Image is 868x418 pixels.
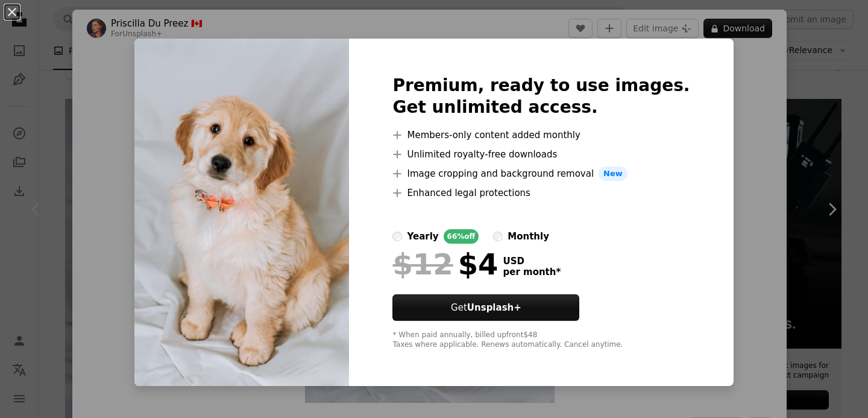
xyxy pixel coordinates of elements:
[407,229,438,244] div: yearly
[444,229,479,244] div: 66% off
[392,186,690,200] li: Enhanced legal protections
[134,39,349,386] img: premium_photo-1694819488591-a43907d1c5cc
[392,75,690,118] h2: Premium, ready to use images. Get unlimited access.
[392,128,690,142] li: Members-only content added monthly
[503,256,561,267] span: USD
[392,249,498,280] div: $4
[392,294,579,321] button: GetUnsplash+
[503,267,561,277] span: per month *
[392,166,690,181] li: Image cropping and background removal
[493,232,503,241] input: monthly
[467,302,521,313] strong: Unsplash+
[599,166,627,181] span: New
[392,331,690,350] div: * When paid annually, billed upfront $48 Taxes where applicable. Renews automatically. Cancel any...
[392,249,453,280] span: $12
[508,229,549,244] div: monthly
[392,147,690,162] li: Unlimited royalty-free downloads
[392,232,402,241] input: yearly66%off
